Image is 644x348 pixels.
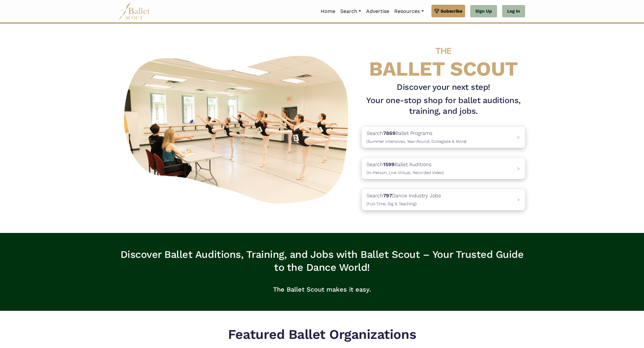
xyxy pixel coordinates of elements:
h1: Your one-stop shop for ballet auditions, training, and jobs. [362,95,525,117]
span: > [517,197,520,203]
h3: Discover your next step! [362,82,525,93]
a: Log In [502,5,525,18]
p: The Ballet Scout makes it easy. [119,279,525,299]
a: Search1599Ballet Auditions(In-Person, Live Virtual, Recorded Video) > [362,158,525,179]
img: A group of ballerinas talking to each other in a ballet studio [119,49,357,207]
span: Subscribe [441,8,462,14]
a: Search797Dance Industry Jobs(Full-Time, Gig & Teaching) > [362,189,525,210]
span: > [517,134,520,140]
p: Search Ballet Auditions [366,160,444,177]
h3: Discover Ballet Auditions, Training, and Jobs with Ballet Scout – Your Trusted Guide to the Dance... [119,248,525,274]
b: 1599 [383,161,395,167]
span: (Summer Intensives, Year-Round, Collegiate & More) [366,139,466,144]
a: Advertise [364,5,392,18]
b: 7869 [383,130,395,136]
a: Subscribe [431,5,465,17]
a: Search [338,5,364,18]
a: Home [318,5,338,18]
h5: Featured Ballet Organizations [223,326,421,343]
img: gem.svg [434,8,439,14]
span: (In-Person, Live Virtual, Recorded Video) [366,170,444,175]
span: (Full-Time, Gig & Teaching) [366,201,417,206]
h4: BALLET SCOUT [362,36,525,79]
p: Search Dance Industry Jobs [366,192,441,208]
b: 797 [383,193,392,199]
a: Resources [392,5,426,18]
p: Search Ballet Programs [366,129,466,145]
span: THE [436,46,451,56]
span: > [517,165,520,171]
a: Search7869Ballet Programs(Summer Intensives, Year-Round, Collegiate & More)> [362,127,525,148]
a: Sign Up [470,5,497,18]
